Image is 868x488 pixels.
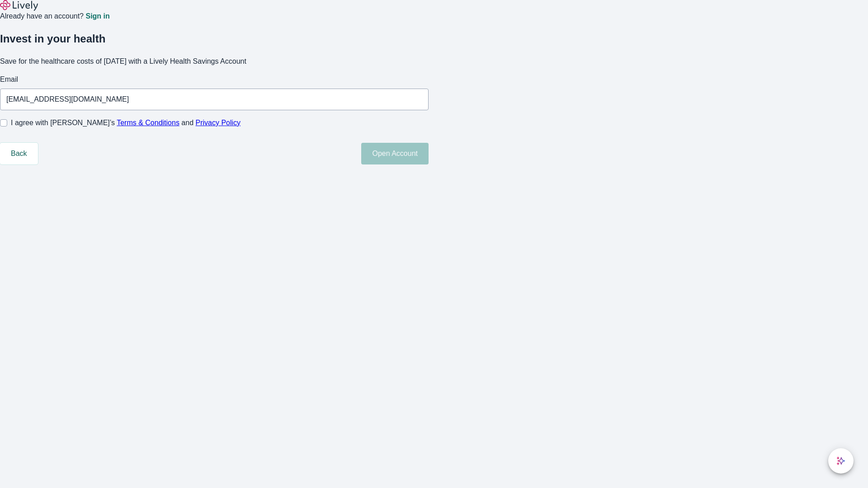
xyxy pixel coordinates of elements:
svg: Lively AI Assistant [836,456,845,465]
span: I agree with [PERSON_NAME]’s and [11,117,241,128]
a: Terms & Conditions [117,119,179,127]
a: Privacy Policy [196,119,241,127]
a: Sign in [85,13,109,20]
button: chat [828,448,854,474]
